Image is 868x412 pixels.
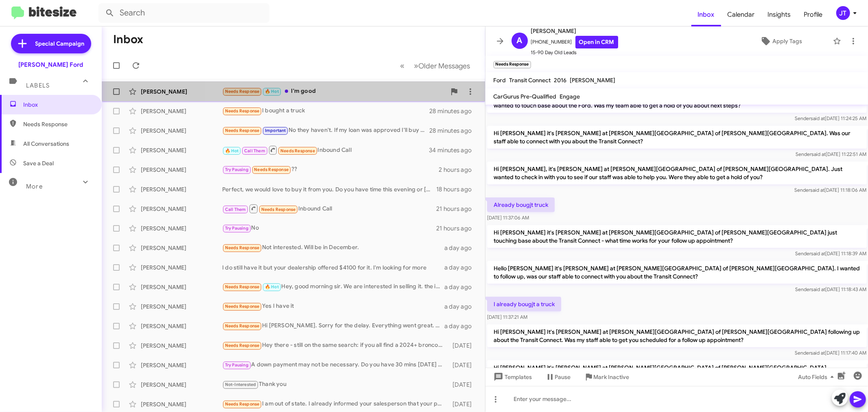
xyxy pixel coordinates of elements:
[487,215,529,221] span: [DATE] 11:37:06 AM
[436,205,479,213] div: 21 hours ago
[795,286,866,292] span: Sender [DATE] 11:18:43 AM
[531,48,618,57] span: 15-90 Day Old Leads
[225,245,260,250] span: Needs Response
[400,61,405,71] span: «
[225,284,260,289] span: Needs Response
[222,302,444,311] div: Yes I have it
[225,226,249,231] span: Try Pausing
[225,362,249,368] span: Try Pausing
[811,350,825,356] span: said at
[531,36,618,48] span: [PHONE_NUMBER]
[798,3,829,26] a: Profile
[487,324,867,347] p: Hi [PERSON_NAME] It's [PERSON_NAME] at [PERSON_NAME][GEOGRAPHIC_DATA] of [PERSON_NAME][GEOGRAPHIC...
[577,370,636,384] button: Mark Inactive
[261,207,296,212] span: Needs Response
[26,82,50,89] span: Labels
[444,263,479,272] div: a day ago
[141,146,222,154] div: [PERSON_NAME]
[446,400,479,408] div: [DATE]
[141,224,222,232] div: [PERSON_NAME]
[531,26,618,36] span: [PERSON_NAME]
[811,151,826,157] span: said at
[570,77,616,84] span: [PERSON_NAME]
[487,314,527,320] span: [DATE] 11:37:21 AM
[796,151,866,157] span: Sender [DATE] 11:22:51 AM
[222,341,446,350] div: Hey there - still on the same search: if you all find a 2024+ bronco sport with AWD, power seatin...
[254,167,289,172] span: Needs Response
[141,342,222,350] div: [PERSON_NAME]
[244,148,265,153] span: Call Them
[222,126,430,135] div: No they haven't. If my loan was approved I'll buy it [DATE]. Was the financing approved?
[721,3,761,26] a: Calendar
[396,57,410,74] button: Previous
[829,6,859,20] button: JT
[35,39,85,48] span: Special Campaign
[487,261,867,284] p: Hello [PERSON_NAME] it's [PERSON_NAME] at [PERSON_NAME][GEOGRAPHIC_DATA] of [PERSON_NAME][GEOGRAP...
[492,370,532,384] span: Templates
[265,284,279,289] span: 🔥 Hot
[222,145,430,155] div: Inbound Call
[761,3,798,26] a: Insights
[141,244,222,252] div: [PERSON_NAME]
[222,204,436,214] div: Inbound Call
[225,89,260,94] span: Needs Response
[141,283,222,291] div: [PERSON_NAME]
[794,187,866,193] span: Sender [DATE] 11:18:06 AM
[798,370,837,384] span: Auto Fields
[444,244,479,252] div: a day ago
[141,302,222,311] div: [PERSON_NAME]
[23,120,92,128] span: Needs Response
[691,3,721,26] span: Inbox
[98,3,269,23] input: Search
[225,148,239,153] span: 🔥 Hot
[225,108,260,114] span: Needs Response
[436,185,479,193] div: 18 hours ago
[141,381,222,389] div: [PERSON_NAME]
[795,250,866,256] span: Sender [DATE] 11:18:39 AM
[554,77,567,84] span: 2016
[487,197,555,212] p: Already bougjt truck
[141,127,222,135] div: [PERSON_NAME]
[141,107,222,115] div: [PERSON_NAME]
[555,370,571,384] span: Pause
[19,61,83,69] div: [PERSON_NAME] Ford
[26,183,43,190] span: More
[560,93,580,100] span: Engage
[539,370,577,384] button: Pause
[444,302,479,311] div: a day ago
[225,128,260,133] span: Needs Response
[436,224,479,232] div: 21 hours ago
[795,115,866,121] span: Sender [DATE] 11:24:25 AM
[446,342,479,350] div: [DATE]
[487,297,561,311] p: I already bougjt a truck
[509,77,551,84] span: Transit Connect
[444,283,479,291] div: a day ago
[811,115,825,121] span: said at
[494,93,557,100] span: CarGurus Pre-Qualified
[795,350,866,356] span: Sender [DATE] 11:17:40 AM
[222,165,439,174] div: ??
[222,106,430,116] div: I bought a truck
[280,148,315,153] span: Needs Response
[23,140,69,148] span: All Conversations
[222,87,446,96] div: I'm good
[141,185,222,193] div: [PERSON_NAME]
[811,250,825,256] span: said at
[113,33,143,46] h1: Inbox
[222,321,444,331] div: Hi [PERSON_NAME]. Sorry for the delay. Everything went great. [PERSON_NAME] was very helpful. I d...
[414,61,419,71] span: »
[23,101,92,109] span: Inbox
[225,304,260,309] span: Needs Response
[222,399,446,409] div: I am out of state. I already informed your salesperson that your price is more than Im willing to...
[225,207,246,212] span: Call Them
[225,167,249,172] span: Try Pausing
[141,400,222,408] div: [PERSON_NAME]
[225,382,256,387] span: Not-Interested
[222,243,444,252] div: Not interested. Will be in December.
[222,263,444,272] div: I do still have it but your dealership offered $4100 for it. I'm looking for more
[791,370,844,384] button: Auto Fields
[439,166,478,174] div: 2 hours ago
